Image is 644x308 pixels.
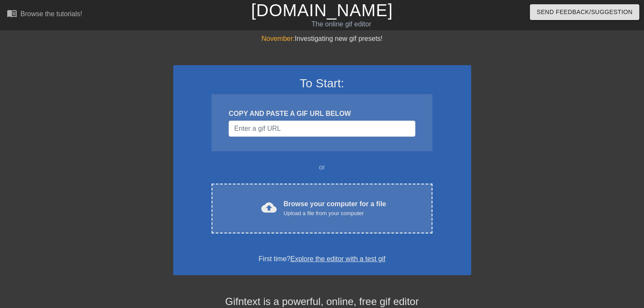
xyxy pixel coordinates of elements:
[283,209,386,218] div: Upload a file from your computer
[229,109,415,119] div: COPY AND PASTE A GIF URL BELOW
[530,4,639,20] button: Send Feedback/Suggestion
[537,7,633,17] span: Send Feedback/Suggestion
[290,255,385,262] a: Explore the editor with a test gif
[261,35,295,42] span: November:
[251,1,393,20] a: [DOMAIN_NAME]
[20,10,82,17] div: Browse the tutorials!
[173,296,471,308] h4: Gifntext is a powerful, online, free gif editor
[229,121,415,137] input: Username
[283,199,386,218] div: Browse your computer for a file
[184,76,460,91] h3: To Start:
[7,8,17,18] span: menu_book
[261,200,277,215] span: cloud_upload
[219,19,464,29] div: The online gif editor
[173,34,471,44] div: Investigating new gif presets!
[7,8,82,21] a: Browse the tutorials!
[195,162,449,173] div: or
[184,254,460,264] div: First time?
